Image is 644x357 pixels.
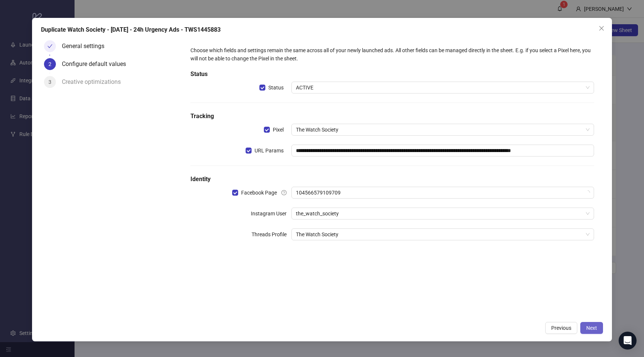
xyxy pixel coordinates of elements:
[41,25,603,34] div: Duplicate Watch Society - [DATE] - 24h Urgency Ads - TWS1445883
[251,208,291,219] label: Instagram User
[190,46,594,63] div: Choose which fields and settings remain the same across all of your newly launched ads. All other...
[62,58,132,70] div: Configure default values
[586,325,597,331] span: Next
[599,25,604,31] span: close
[296,187,590,198] span: 104566579109709
[296,82,590,93] span: ACTIVE
[281,190,287,195] span: question-circle
[596,22,607,34] button: Close
[252,228,291,240] label: Threads Profile
[190,112,594,121] h5: Tracking
[296,208,590,219] span: the_watch_society
[551,325,571,331] span: Previous
[585,190,590,195] span: loading
[270,126,287,134] span: Pixel
[619,332,637,350] div: Open Intercom Messenger
[296,229,590,240] span: The Watch Society
[545,322,577,334] button: Previous
[265,83,287,92] span: Status
[47,44,53,49] span: check
[190,175,594,184] h5: Identity
[580,322,603,334] button: Next
[252,146,287,155] span: URL Params
[62,40,110,52] div: General settings
[62,76,127,88] div: Creative optimizations
[48,79,51,85] span: 3
[48,61,51,67] span: 2
[296,124,590,135] span: The Watch Society
[238,189,280,197] span: Facebook Page
[190,70,594,79] h5: Status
